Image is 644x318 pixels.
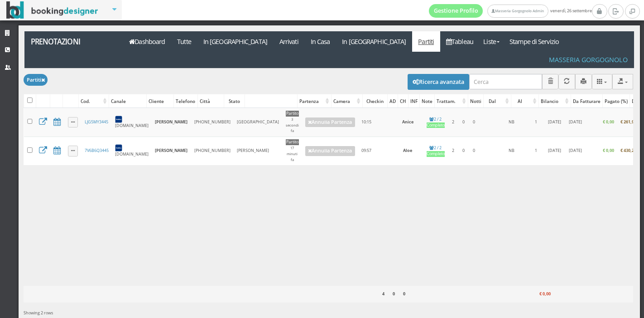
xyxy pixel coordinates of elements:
td: [DATE] [544,137,566,165]
a: Prenotazioni [24,31,118,52]
a: Partiti [412,31,440,52]
td: [DATE] [566,108,585,137]
td: [DOMAIN_NAME] [112,108,152,137]
b: Anice [402,119,413,125]
div: Partenza [298,95,331,108]
button: Export [612,74,633,89]
div: Canale [109,95,146,108]
td: [DATE] [566,137,585,165]
a: Gestione Profilo [429,4,483,18]
td: 1 [529,108,544,137]
div: Notti [468,95,483,108]
div: Trattam. [435,95,468,108]
a: LJG5MY3445 [85,119,108,125]
button: Partiti [24,74,48,85]
b: 4 [382,291,384,297]
td: [PHONE_NUMBER] [191,108,234,137]
td: 2 [448,108,458,137]
a: 7V6B6Q3445 [85,147,109,153]
button: Ricerca avanzata [408,74,469,89]
a: Masseria Gorgognolo Admin [487,5,548,18]
div: € 0,00 [521,289,552,300]
td: [PHONE_NUMBER] [191,137,234,165]
a: Arrivati [273,31,304,52]
div: Camera [332,95,362,108]
div: Dal [484,95,511,108]
td: 2 [448,137,458,165]
a: Stampe di Servizio [504,31,565,52]
a: Dashboard [123,31,171,52]
td: 09:57 [358,137,392,165]
div: Partito [286,111,299,117]
a: In Casa [304,31,336,52]
img: BookingDesigner.com [6,1,98,19]
div: Telefono [174,95,198,108]
div: Al [511,95,538,108]
div: Da Fatturare [571,95,602,108]
div: INF [409,95,419,108]
td: [DOMAIN_NAME] [112,137,152,165]
a: Annulla Partenza [305,146,355,156]
td: [PERSON_NAME] [234,137,282,165]
b: € 261,97 [620,119,636,125]
a: 2 / 2Completo [427,145,445,157]
span: Showing 2 rows [24,310,53,316]
div: Completo [427,151,445,157]
td: 0 [468,108,480,137]
a: 2 / 2Completo [427,116,445,128]
b: [PERSON_NAME] [155,119,187,125]
div: Partito [286,139,299,145]
a: Tutte [171,31,197,52]
td: [GEOGRAPHIC_DATA] [234,108,282,137]
div: Cod. [79,95,109,108]
td: [DATE] [544,108,566,137]
img: 7STAjs-WNfZHmYllyLag4gdhmHm8JrbmzVrznejwAeLEbpu0yDt-GlJaDipzXAZBN18=w300 [115,144,122,152]
small: 17 minuti fa [287,146,298,162]
b: Aloe [403,147,412,153]
div: Pagato (%) [603,95,630,108]
a: Liste [479,31,503,52]
td: 10:15 [358,108,392,137]
a: In [GEOGRAPHIC_DATA] [336,31,412,52]
img: 7STAjs-WNfZHmYllyLag4gdhmHm8JrbmzVrznejwAeLEbpu0yDt-GlJaDipzXAZBN18=w300 [115,116,122,123]
td: 1 [529,137,544,165]
td: NB [495,108,529,137]
div: Completo [427,122,445,128]
td: 0 [458,108,468,137]
div: AD [388,95,398,108]
small: 3 secondi fa [286,117,299,133]
div: Stato [224,95,245,108]
span: venerdì, 26 settembre [429,4,592,18]
button: Aggiorna [558,74,575,89]
h4: Masseria Gorgognolo [549,56,628,64]
td: 0 [458,137,468,165]
div: Note [420,95,434,108]
b: [PERSON_NAME] [155,147,187,153]
div: Cliente [147,95,173,108]
b: € 0,00 [603,147,614,153]
b: € 0,00 [603,119,614,125]
a: Tableau [440,31,480,52]
b: 0 [403,291,405,297]
td: 0 [468,137,480,165]
div: Checkin [363,95,387,108]
div: Bilancio [539,95,571,108]
td: NB [495,137,529,165]
div: CH [398,95,408,108]
a: Annulla Partenza [305,117,355,127]
a: In [GEOGRAPHIC_DATA] [197,31,273,52]
div: Città [198,95,224,108]
input: Cerca [469,74,542,89]
b: € 430,29 [620,147,636,153]
b: 0 [393,291,395,297]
